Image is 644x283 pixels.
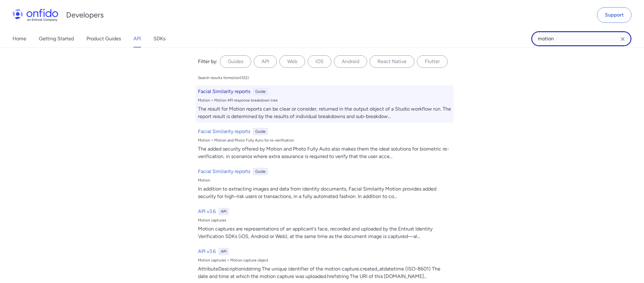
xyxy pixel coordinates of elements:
[195,245,454,283] a: API v3.6APIMotion captures > Motion capture objectAttributeDescriptionidstring The unique identif...
[198,218,451,223] div: Motion captures
[253,128,268,135] div: Guide
[220,55,251,68] label: Guides
[198,248,216,255] h6: API v3.6
[334,55,367,68] label: Android
[253,168,268,175] div: Guide
[198,265,451,280] div: AttributeDescriptionidstring The unique identifier of the motion capture.created_atdatetime (ISO-...
[198,208,216,215] h6: API v3.6
[597,7,631,23] a: Support
[39,30,74,47] a: Getting Started
[86,30,121,47] a: Product Guides
[133,30,141,47] a: API
[198,225,451,240] div: Motion captures are representations of an applicant's face, recorded and uploaded by the Entrust ...
[195,205,454,243] a: API v3.6APIMotion capturesMotion captures are representations of an applicant's face, recorded an...
[198,168,250,175] h6: Facial Similarity reports
[198,128,250,135] h6: Facial Similarity reports
[370,55,414,68] label: React Native
[198,185,451,200] div: In addition to extracting images and data from identity documents, Facial Similarity Motion provi...
[198,58,217,65] div: Filter by:
[253,88,268,95] div: Guide
[66,10,104,20] h1: Developers
[218,208,229,215] div: API
[195,165,454,203] a: Facial Similarity reportsGuideMotionIn addition to extracting images and data from identity docum...
[254,55,277,68] label: API
[198,98,451,103] div: Motion > Motion API response breakdown tree
[279,55,305,68] label: Web
[198,75,249,80] div: Search results for motion ( 122 )
[308,55,331,68] label: iOS
[198,258,451,263] div: Motion captures > Motion capture object
[218,248,229,255] div: API
[417,55,448,68] label: Flutter
[195,85,454,123] a: Facial Similarity reportsGuideMotion > Motion API response breakdown treeThe result for Motion re...
[198,178,451,183] div: Motion
[13,9,58,21] img: Onfido Logo
[153,30,165,47] a: SDKs
[13,30,26,47] a: Home
[531,31,631,46] input: Onfido search input field
[198,88,250,95] h6: Facial Similarity reports
[195,125,454,163] a: Facial Similarity reportsGuideMotion > Motion and Photo Fully Auto for re-verificationThe added s...
[198,145,451,160] div: The added security offered by Motion and Photo Fully Auto also makes them the ideal solutions for...
[619,35,626,43] svg: Clear search field button
[198,105,451,120] div: The result for Motion reports can be clear or consider, returned in the output object of a Studio...
[198,138,451,143] div: Motion > Motion and Photo Fully Auto for re-verification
